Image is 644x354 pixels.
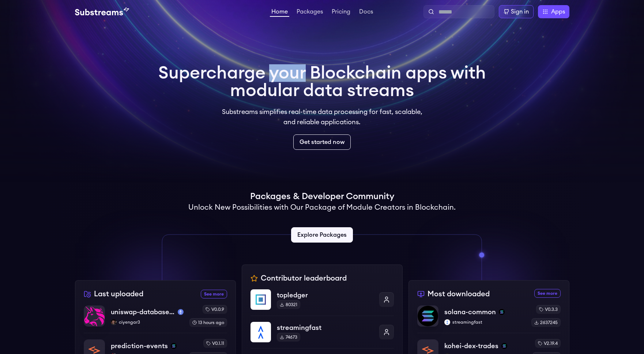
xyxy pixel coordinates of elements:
p: streamingfast [444,319,526,325]
div: v0.1.11 [203,339,227,348]
img: Substream's logo [75,7,129,16]
a: topledgertopledger80321 [251,289,394,316]
a: Explore Packages [291,227,353,243]
div: v0.0.9 [203,305,227,314]
a: See more recently uploaded packages [201,290,227,298]
img: solana [501,343,507,349]
a: Docs [358,9,374,16]
p: Substreams simplifies real-time data processing for fast, scalable, and reliable applications. [217,107,428,127]
a: uniswap-database-changes-mainnetuniswap-database-changes-mainnetmainnetciyengar3ciyengar3v0.0.913... [84,305,227,333]
img: ciyengar3 [111,319,117,325]
div: 80321 [277,300,300,309]
img: solana [499,309,505,315]
p: topledger [277,290,373,300]
h1: Supercharge your Blockchain apps with modular data streams [158,64,486,99]
a: See more most downloaded packages [534,289,561,298]
img: solana [171,343,177,349]
a: Packages [295,9,324,16]
img: solana-common [418,306,438,326]
a: Home [270,9,289,17]
p: uniswap-database-changes-mainnet [111,307,175,317]
div: 2637245 [531,318,561,327]
img: streamingfast [444,319,450,325]
div: 74673 [277,333,300,342]
a: Sign in [499,5,534,18]
img: streamingfast [251,322,271,342]
img: uniswap-database-changes-mainnet [84,306,105,326]
img: topledger [251,289,271,310]
a: solana-commonsolana-commonsolanastreamingfaststreamingfastv0.3.32637245 [417,305,561,333]
h2: Unlock New Possibilities with Our Package of Module Creators in Blockchain. [188,202,456,213]
div: 13 hours ago [189,318,227,327]
a: streamingfaststreamingfast74673 [251,316,394,348]
p: solana-common [444,307,496,317]
div: v0.3.3 [536,305,561,314]
p: ciyengar3 [111,319,184,325]
span: Apps [551,7,565,16]
a: Get started now [293,134,351,150]
div: v2.19.4 [535,339,561,348]
p: streamingfast [277,323,373,333]
div: Sign in [511,7,529,16]
img: mainnet [178,309,184,315]
p: prediction-events [111,341,168,351]
p: kohei-dex-trades [444,341,498,351]
h1: Packages & Developer Community [250,191,394,202]
a: Pricing [330,9,352,16]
